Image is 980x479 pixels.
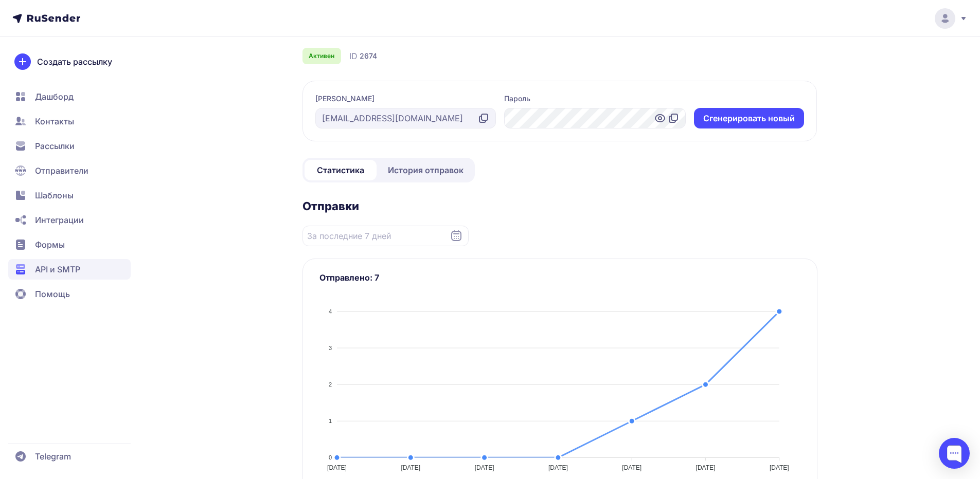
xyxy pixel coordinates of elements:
span: Telegram [35,450,71,463]
span: API и SMTP [35,263,80,275]
span: 2674 [360,51,377,61]
span: Статистика [317,164,364,176]
tspan: [DATE] [401,464,420,471]
tspan: [DATE] [696,464,715,471]
span: Контакты [35,115,74,127]
a: История отправок [379,160,473,180]
span: Помощь [35,288,70,300]
h3: Отправлено: 7 [319,271,800,284]
tspan: 3 [328,345,331,351]
span: Дашборд [35,90,74,103]
span: Создать рассылку [37,56,112,68]
span: Рассылки [35,140,75,152]
label: Пароль [504,94,530,104]
span: История отправок [388,164,464,176]
tspan: 0 [328,454,331,460]
span: Шаблоны [35,189,74,201]
span: Интеграции [35,214,84,226]
tspan: [DATE] [769,464,789,471]
span: Формы [35,238,65,251]
h2: Отправки [302,199,817,213]
tspan: [DATE] [474,464,494,471]
tspan: [DATE] [622,464,642,471]
input: Datepicker input [302,226,469,246]
span: Активен [309,52,334,60]
label: [PERSON_NAME] [315,94,375,104]
div: ID [349,50,377,62]
a: Telegram [8,446,131,467]
a: Статистика [305,160,377,180]
tspan: 2 [328,381,331,388]
tspan: 1 [328,418,331,424]
tspan: 4 [328,308,331,315]
span: Отправители [35,164,88,177]
tspan: [DATE] [548,464,568,471]
button: Cгенерировать новый [694,108,804,128]
tspan: [DATE] [327,464,347,471]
